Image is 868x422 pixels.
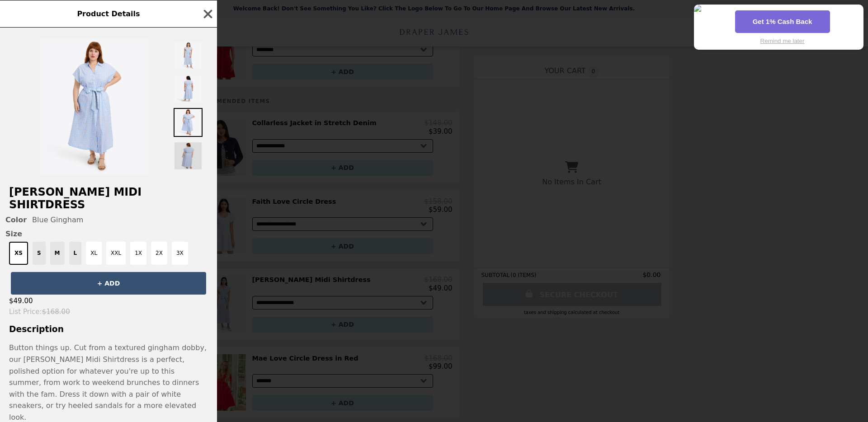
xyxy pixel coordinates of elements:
[9,242,28,265] button: XS
[5,230,212,238] span: Size
[151,242,167,265] button: 2X
[86,242,102,265] button: XL
[106,242,126,265] button: XXL
[174,41,203,70] img: Thumbnail 1
[174,75,203,103] img: Thumbnail 2
[172,242,188,265] button: 3X
[5,216,27,224] span: Color
[174,108,203,137] img: Thumbnail 3
[174,141,203,170] img: Thumbnail 4
[174,175,203,204] img: Thumbnail 5
[5,216,212,224] div: Blue Gingham
[77,9,140,18] span: Product Details
[42,308,70,316] span: $168.00
[40,39,148,174] img: Blue Gingham / XS
[11,272,206,295] button: + ADD
[130,242,146,265] button: 1X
